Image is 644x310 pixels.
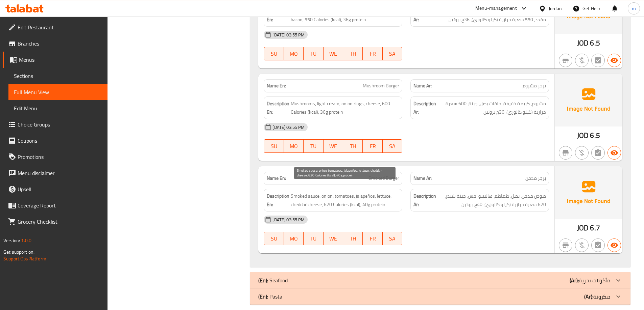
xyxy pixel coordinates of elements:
p: مأكولات بحرية [570,276,610,284]
span: Mushrooms, light cream, onion rings, cheese, 600 Calories (kcal), 36g protein [291,100,399,116]
span: WE [326,141,340,151]
span: FR [365,49,380,59]
span: Smoked sauce, onion, tomatoes, jalapeños, lettuce, cheddar cheese, 620 Calories (kcal), 40g protein [291,192,399,208]
span: Coverage Report [18,201,102,209]
button: TH [343,139,363,153]
button: Not has choices [591,238,605,252]
span: Upsell [18,185,102,193]
div: (En): Pasta(Ar):مكرونة [250,288,630,305]
span: 6.5 [590,129,600,142]
span: FR [365,141,380,151]
span: MO [287,141,301,151]
a: Menus [3,52,108,68]
button: Available [607,146,621,160]
img: Ae5nvW7+0k+MAAAAAElFTkSuQmCC [555,166,622,219]
span: FR [365,234,380,244]
button: SA [383,139,402,153]
span: SU [267,141,281,151]
span: Coupons [18,137,102,145]
span: [DATE] 03:55 PM [270,217,307,223]
span: Choice Groups [18,120,102,129]
span: 1.0.0 [21,236,31,245]
span: MO [287,234,301,244]
a: Edit Restaurant [3,19,108,35]
span: [DATE] 03:55 PM [270,32,307,38]
button: Purchased item [575,54,589,67]
button: SU [264,47,284,60]
a: Grocery Checklist [3,214,108,230]
p: Seafood [258,276,288,284]
span: Get support on: [3,248,34,256]
strong: Description En: [267,7,289,24]
button: Purchased item [575,238,589,252]
span: JOD [577,36,589,50]
a: Support.OpsPlatform [3,254,46,263]
span: برجر مشروم [523,82,546,89]
strong: Description En: [267,192,289,208]
a: Branches [3,35,108,52]
strong: Description Ar: [413,100,436,116]
span: Grocery Checklist [18,218,102,226]
span: Sections [14,72,102,80]
button: SU [264,232,284,245]
button: FR [363,139,382,153]
a: Sections [8,68,108,84]
strong: Description En: [267,100,289,116]
div: (En): Seafood(Ar):مأكولات بحرية [250,272,630,288]
strong: Description Ar: [413,7,436,24]
span: [DATE] 03:55 PM [270,124,307,131]
span: Menu disclaimer [18,169,102,177]
a: Coupons [3,133,108,149]
p: Pasta [258,292,282,301]
p: مكرونة [584,292,610,301]
a: Coverage Report [3,197,108,214]
span: TH [346,141,360,151]
strong: Name Ar: [413,82,432,89]
button: WE [324,232,343,245]
span: Smoked Burger [368,175,399,182]
strong: Name En: [267,175,286,182]
span: SU [267,49,281,59]
button: MO [284,139,304,153]
button: TU [304,139,323,153]
button: SA [383,47,402,60]
span: Edit Restaurant [18,23,102,31]
button: TH [343,47,363,60]
span: Mushroom Burger [363,82,399,89]
button: MO [284,47,304,60]
b: (En): [258,291,268,302]
a: Choice Groups [3,116,108,133]
span: WE [326,234,340,244]
span: مشروم، كريمة خفيفة، حلقات بصل، جبنة، 600 سعرة حرارية (كيلو كالوري)، 36ج بروتين [437,100,546,116]
span: TU [306,234,320,244]
span: SA [385,49,400,59]
a: Upsell [3,181,108,197]
button: MO [284,232,304,245]
b: (Ar): [570,275,579,285]
button: TH [343,232,363,245]
span: SA [385,234,400,244]
span: Version: [3,236,20,245]
span: TU [306,49,320,59]
button: Available [607,238,621,252]
span: SU [267,234,281,244]
span: WE [326,49,340,59]
b: (Ar): [584,291,593,302]
strong: Name Ar: [413,175,432,182]
span: TU [306,141,320,151]
img: Ae5nvW7+0k+MAAAAAElFTkSuQmCC [555,74,622,126]
button: WE [324,139,343,153]
a: Menu disclaimer [3,165,108,181]
span: 6.5 [590,36,600,50]
button: TU [304,47,323,60]
span: Promotions [18,153,102,161]
div: Menu-management [475,4,517,12]
button: Not branch specific item [559,54,572,67]
span: Edit Menu [14,104,102,112]
button: TU [304,232,323,245]
span: JOD [577,221,589,234]
span: Branches [18,39,102,48]
button: Not branch specific item [559,238,572,252]
button: FR [363,47,382,60]
span: TH [346,234,360,244]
